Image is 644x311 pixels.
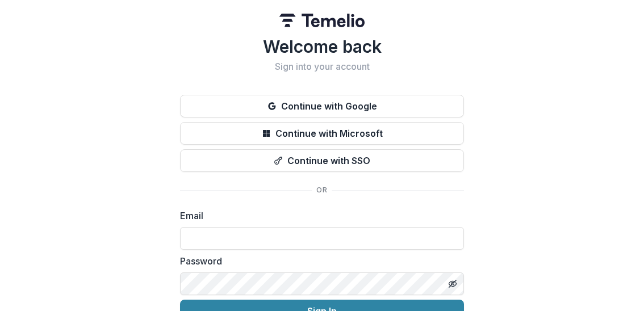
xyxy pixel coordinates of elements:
img: Temelio [279,14,365,27]
button: Continue with SSO [180,149,464,172]
label: Password [180,254,457,268]
label: Email [180,209,457,222]
button: Continue with Google [180,95,464,117]
h2: Sign into your account [180,61,464,72]
button: Toggle password visibility [444,275,462,293]
h1: Welcome back [180,36,464,57]
button: Continue with Microsoft [180,122,464,145]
